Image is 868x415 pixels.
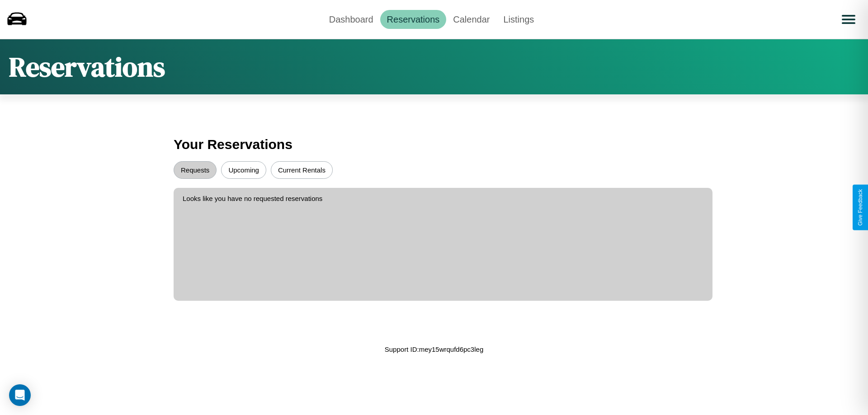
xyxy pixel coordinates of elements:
[174,132,694,157] h3: Your Reservations
[496,10,541,29] a: Listings
[271,161,333,179] button: Current Rentals
[446,10,496,29] a: Calendar
[380,10,447,29] a: Reservations
[857,189,863,226] div: Give Feedback
[174,161,217,179] button: Requests
[836,7,861,32] button: Open menu
[385,343,483,355] p: Support ID: mey15wrqufd6pc3leg
[322,10,380,29] a: Dashboard
[183,192,703,205] p: Looks like you have no requested reservations
[221,161,266,179] button: Upcoming
[9,48,165,85] h1: Reservations
[9,384,31,406] div: Open Intercom Messenger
